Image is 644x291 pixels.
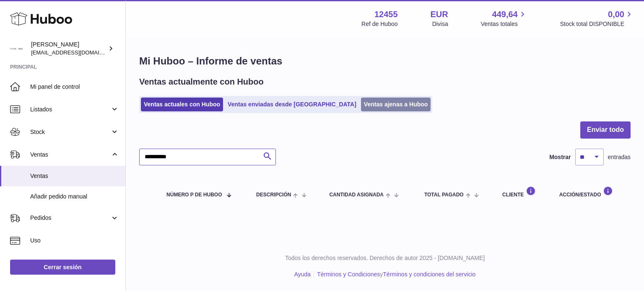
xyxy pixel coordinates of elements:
span: Total pagado [424,192,464,198]
span: [EMAIL_ADDRESS][DOMAIN_NAME] [31,49,123,56]
p: Todos los derechos reservados. Derechos de autor 2025 - [DOMAIN_NAME] [132,254,637,262]
span: Pedidos [30,214,110,222]
a: Cerrar sesión [10,260,115,275]
div: Ref de Huboo [361,20,397,28]
span: Ventas totales [481,20,527,28]
span: Ventas [30,172,119,180]
div: Acción/Estado [559,186,622,198]
span: Cantidad ASIGNADA [329,192,384,198]
span: número P de Huboo [166,192,222,198]
strong: EUR [431,9,448,20]
a: Ayuda [294,271,311,278]
span: Listados [30,106,110,113]
li: y [314,270,475,278]
a: Términos y Condiciones [317,271,380,278]
span: Ventas [30,151,110,159]
h1: Mi Huboo – Informe de ventas [139,54,631,68]
button: Enviar todo [580,121,631,139]
a: Ventas ajenas a Huboo [361,98,431,111]
a: Ventas actuales con Huboo [141,98,223,111]
img: pedidos@glowrias.com [10,42,23,55]
span: 0,00 [608,9,624,20]
div: Cliente [502,186,543,198]
strong: 12455 [374,9,398,20]
a: Términos y condiciones del servicio [383,271,475,278]
a: Ventas enviadas desde [GEOGRAPHIC_DATA] [225,98,359,111]
div: [PERSON_NAME] [31,41,106,57]
label: Mostrar [549,153,571,161]
div: Divisa [432,20,448,28]
span: Descripción [256,192,291,198]
a: 0,00 Stock total DISPONIBLE [560,9,634,28]
span: 449,64 [492,9,518,20]
a: 449,64 Ventas totales [481,9,527,28]
span: Stock total DISPONIBLE [560,20,634,28]
span: entradas [608,153,631,161]
span: Añadir pedido manual [30,193,119,201]
h2: Ventas actualmente con Huboo [139,76,264,88]
span: Stock [30,128,110,136]
span: Uso [30,237,119,245]
span: Mi panel de control [30,83,119,91]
